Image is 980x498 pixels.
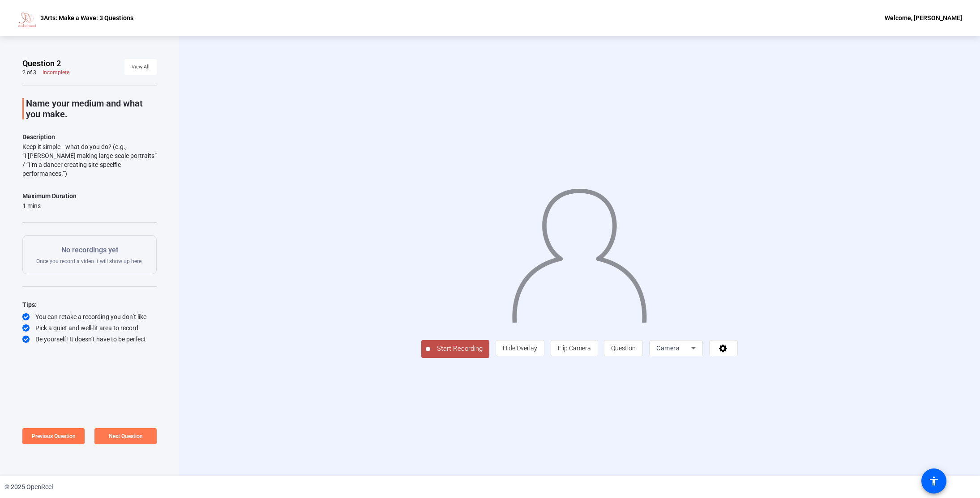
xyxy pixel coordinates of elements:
span: Camera [656,345,680,352]
p: No recordings yet [36,245,143,255]
button: Hide Overlay [496,340,544,356]
button: View All [124,59,157,75]
button: Next Question [94,428,157,444]
div: Be yourself! It doesn’t have to be perfect [22,335,157,344]
span: Question [611,345,636,352]
div: 1 mins [22,201,77,210]
img: overlay [511,180,648,323]
div: Pick a quiet and well-lit area to record [22,323,157,332]
p: Description [22,132,157,142]
p: Name your medium and what you make. [26,98,157,119]
div: Once you record a video it will show up here. [36,245,143,265]
button: Start Recording [421,340,489,358]
button: Flip Camera [551,340,598,356]
span: Previous Question [32,433,76,439]
div: Tips: [22,299,157,310]
div: Keep it simple—what do you do? (e.g., “I’[PERSON_NAME] making large-scale portraits” / “I’m a dan... [22,142,157,178]
div: Welcome, [PERSON_NAME] [885,13,962,23]
button: Question [604,340,643,356]
div: Incomplete [43,69,69,76]
div: You can retake a recording you don’t like [22,312,157,321]
span: Hide Overlay [503,345,537,352]
div: 2 of 3 [22,69,36,76]
span: Flip Camera [558,345,591,352]
div: Maximum Duration [22,191,77,201]
div: © 2025 OpenReel [4,482,53,492]
mat-icon: accessibility [929,476,939,486]
p: 3Arts: Make a Wave: 3 Questions [40,13,133,23]
span: Next Question [109,433,143,439]
span: View All [132,60,150,74]
span: Start Recording [430,344,489,354]
span: Question 2 [22,58,61,69]
button: Previous Question [22,428,85,444]
img: OpenReel logo [18,9,36,27]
